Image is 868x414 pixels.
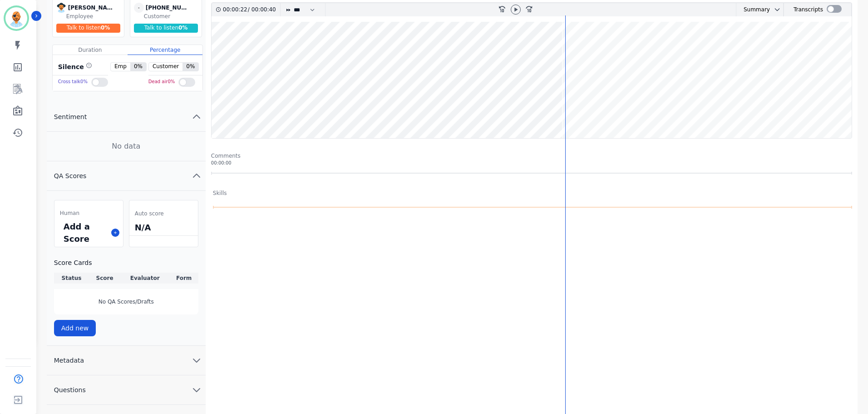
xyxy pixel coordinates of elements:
[66,13,122,20] div: Employee
[213,190,227,197] div: Skills
[191,355,202,366] svg: chevron down
[250,3,275,16] div: 00:00:40
[134,24,198,33] div: Talk to listen
[54,273,89,284] th: Status
[223,3,248,16] div: 00:00:22
[774,6,781,13] svg: chevron down
[47,141,206,152] div: No data
[47,356,91,365] span: Metadata
[47,171,94,180] span: QA Scores
[191,111,202,122] svg: chevron up
[47,102,206,132] button: Sentiment chevron up
[211,152,852,160] div: Comments
[148,75,175,89] div: Dead air 0 %
[211,160,852,166] div: 00:00:00
[120,273,170,284] th: Evaluator
[133,219,194,235] div: N/A
[47,375,206,405] button: Questions chevron down
[101,25,110,31] span: 0 %
[47,385,93,394] span: Questions
[130,63,146,71] span: 0 %
[47,346,206,375] button: Metadata chevron down
[54,320,96,336] button: Add new
[58,75,88,89] div: Cross talk 0 %
[178,25,187,31] span: 0 %
[56,62,92,71] div: Silence
[62,219,108,247] div: Add a Score
[146,3,191,13] div: [PHONE_NUMBER]
[56,24,121,33] div: Talk to listen
[794,3,823,16] div: Transcripts
[182,63,198,71] span: 0 %
[770,6,781,13] button: chevron down
[144,13,200,20] div: Customer
[68,3,113,13] div: [PERSON_NAME]
[54,289,198,314] div: No QA Scores/Drafts
[54,258,198,267] h3: Score Cards
[89,273,120,284] th: Score
[170,273,198,284] th: Form
[736,3,770,16] div: Summary
[223,3,278,16] div: /
[149,63,182,71] span: Customer
[111,63,130,71] span: Emp
[47,112,94,121] span: Sentiment
[191,384,202,395] svg: chevron down
[53,45,128,55] div: Duration
[133,208,194,219] div: Auto score
[60,209,79,217] span: Human
[191,170,202,181] svg: chevron up
[5,7,27,29] img: Bordered avatar
[134,3,144,13] span: -
[128,45,202,55] div: Percentage
[47,161,206,191] button: QA Scores chevron up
